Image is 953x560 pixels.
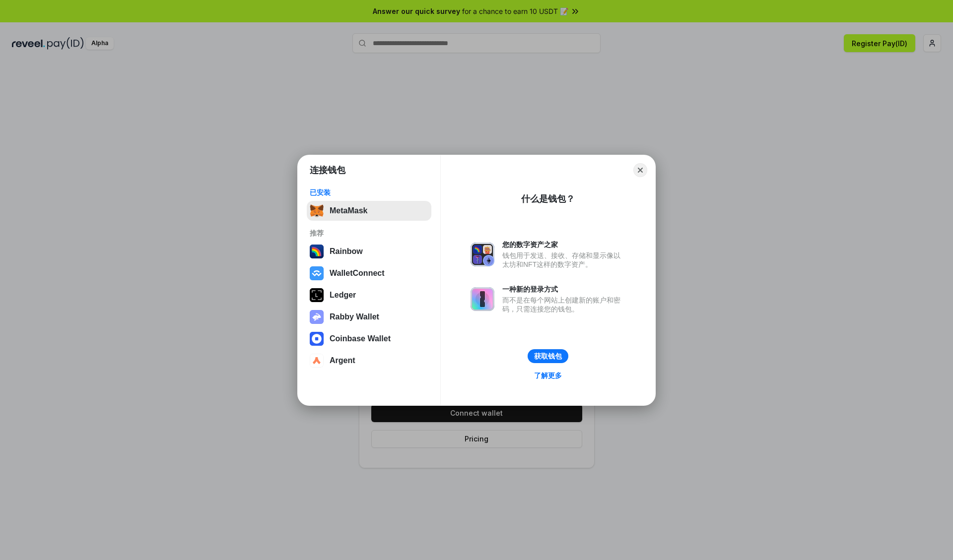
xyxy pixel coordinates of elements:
[310,229,428,238] div: 推荐
[310,288,324,302] img: svg+xml,%3Csvg%20xmlns%3D%22http%3A%2F%2Fwww.w3.org%2F2000%2Fsvg%22%20width%3D%2228%22%20height%3...
[502,285,625,294] div: 一种新的登录方式
[307,285,431,305] button: Ledger
[330,291,356,300] div: Ledger
[330,312,379,321] div: Rabby Wallet
[502,251,625,269] div: 钱包用于发送、接收、存储和显示像以太坊和NFT这样的数字资产。
[307,242,431,261] button: Rainbow
[310,245,324,258] img: svg+xml,%3Csvg%20width%3D%22120%22%20height%3D%22120%22%20viewBox%3D%220%200%20120%20120%22%20fil...
[307,329,431,349] button: Coinbase Wallet
[310,188,428,197] div: 已安装
[528,349,568,363] button: 获取钱包
[307,307,431,327] button: Rabby Wallet
[528,369,568,382] a: 了解更多
[471,287,494,311] img: svg+xml,%3Csvg%20xmlns%3D%22http%3A%2F%2Fwww.w3.org%2F2000%2Fsvg%22%20fill%3D%22none%22%20viewBox...
[471,243,494,266] img: svg+xml,%3Csvg%20xmlns%3D%22http%3A%2F%2Fwww.w3.org%2F2000%2Fsvg%22%20fill%3D%22none%22%20viewBox...
[502,296,625,313] div: 而不是在每个网站上创建新的账户和密码，只需连接您的钱包。
[310,266,324,280] img: svg+xml,%3Csvg%20width%3D%2228%22%20height%3D%2228%22%20viewBox%3D%220%200%2028%2028%22%20fill%3D...
[310,332,324,346] img: svg+xml,%3Csvg%20width%3D%2228%22%20height%3D%2228%22%20viewBox%3D%220%200%2028%2028%22%20fill%3D...
[633,163,647,177] button: Close
[534,371,562,380] div: 了解更多
[521,193,575,205] div: 什么是钱包？
[330,206,367,215] div: MetaMask
[307,263,431,283] button: WalletConnect
[307,201,431,221] button: MetaMask
[310,310,324,324] img: svg+xml,%3Csvg%20xmlns%3D%22http%3A%2F%2Fwww.w3.org%2F2000%2Fsvg%22%20fill%3D%22none%22%20viewBox...
[330,247,363,256] div: Rainbow
[330,269,385,278] div: WalletConnect
[330,334,391,343] div: Coinbase Wallet
[502,240,625,249] div: 您的数字资产之家
[310,204,324,218] img: svg+xml,%3Csvg%20fill%3D%22none%22%20height%3D%2233%22%20viewBox%3D%220%200%2035%2033%22%20width%...
[534,352,562,361] div: 获取钱包
[310,354,324,368] img: svg+xml,%3Csvg%20width%3D%2228%22%20height%3D%2228%22%20viewBox%3D%220%200%2028%2028%22%20fill%3D...
[310,164,345,176] h1: 连接钱包
[330,356,355,365] div: Argent
[307,351,431,371] button: Argent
